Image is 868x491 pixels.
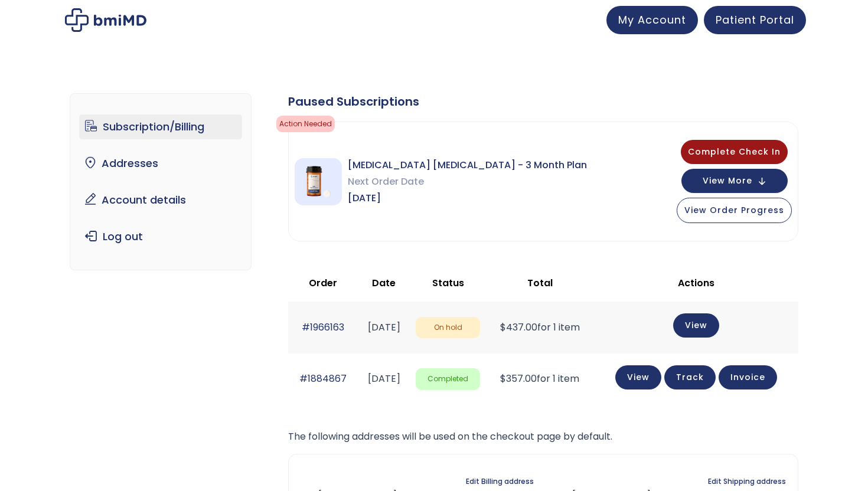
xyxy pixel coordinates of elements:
td: for 1 item [486,302,594,353]
p: The following addresses will be used on the checkout page by default. [288,428,798,445]
span: Next Order Date [348,174,587,190]
a: Subscription/Billing [79,114,243,139]
button: Complete Check In [681,140,788,164]
span: Patient Portal [716,12,794,27]
a: Track [664,365,716,389]
a: #1966163 [302,320,344,334]
a: Addresses [79,151,243,176]
span: Date [372,276,396,290]
span: 357.00 [500,372,537,385]
span: $ [500,320,506,334]
span: On hold [416,317,480,339]
span: Total [527,276,553,290]
a: Patient Portal [704,6,806,34]
span: [DATE] [348,190,587,207]
span: [MEDICAL_DATA] [MEDICAL_DATA] - 3 Month Plan [348,157,587,174]
a: Invoice [719,365,777,389]
span: $ [500,372,506,385]
button: View Order Progress [677,198,792,223]
button: View More [681,169,788,193]
time: [DATE] [368,320,400,334]
a: #1884867 [299,372,347,385]
nav: Account pages [70,93,252,270]
span: Action Needed [276,116,335,132]
td: for 1 item [486,353,594,405]
span: Actions [678,276,714,290]
span: Completed [416,368,480,390]
span: Status [432,276,464,290]
span: My Account [618,12,686,27]
a: Account details [79,188,243,212]
a: Edit Shipping address [708,473,786,490]
a: Edit Billing address [466,473,534,490]
a: View [615,365,661,389]
span: View More [703,177,752,185]
span: View Order Progress [684,204,784,216]
time: [DATE] [368,372,400,385]
img: Sermorelin Nasal Spray - 3 Month Plan [295,158,342,205]
span: 437.00 [500,320,537,334]
a: Log out [79,224,243,249]
a: My Account [606,6,698,34]
span: Order [309,276,337,290]
span: Complete Check In [688,146,781,158]
img: My account [65,8,146,32]
a: View [673,313,719,338]
div: Paused Subscriptions [288,93,798,110]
